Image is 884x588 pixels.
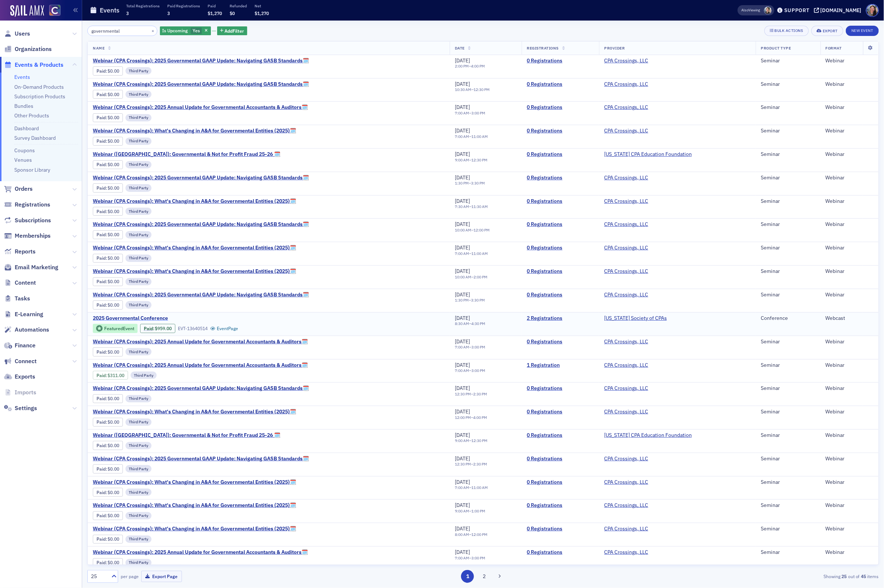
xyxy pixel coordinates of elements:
[604,198,648,205] a: CPA Crossings, LLC
[14,147,35,154] a: Coupons
[455,157,469,162] time: 9:00 AM
[93,315,216,322] span: 2025 Governmental Conference
[93,104,308,111] a: Webinar (CPA Crossings): 2025 Annual Update for Governmental Accountants & Auditors🗓️
[93,207,123,216] div: Paid: 0 - $0
[826,128,873,134] div: Webinar
[15,295,30,303] span: Tasks
[455,228,490,233] div: –
[866,4,879,17] span: Profile
[604,151,692,158] span: California CPA Education Foundation
[4,45,52,53] a: Organizations
[455,244,470,251] span: [DATE]
[455,45,465,51] span: Date
[4,326,49,334] a: Automations
[527,81,594,88] a: 0 Registrations
[93,160,123,169] div: Paid: 0 - $0
[527,456,594,462] a: 0 Registrations
[14,125,39,132] a: Dashboard
[225,28,244,34] span: Add Filter
[93,292,309,298] a: Webinar (CPA Crossings): 2025 Governmental GAAP Update: Navigating GASB Standards🗓️
[217,26,247,36] button: AddFilter
[96,209,106,214] a: Paid
[93,151,280,158] span: Webinar (CA): Governmental & Not for Profit Fraud 25-26 🗓
[162,28,188,33] span: Is Upcoming
[4,404,37,412] a: Settings
[604,128,648,134] a: CPA Crossings, LLC
[784,7,810,14] div: Support
[604,268,648,275] a: CPA Crossings, LLC
[826,45,842,51] span: Format
[93,268,296,275] a: Webinar (CPA Crossings): What's Changing in A&A for Governmental Entities (2025)🗓️
[455,204,469,209] time: 7:30 AM
[775,29,803,33] div: Bulk Actions
[604,339,648,345] a: CPA Crossings, LLC
[4,263,58,271] a: Email Marketing
[93,456,309,462] span: Webinar (CPA Crossings): 2025 Governmental GAAP Update: Navigating GASB Standards🗓️
[167,10,170,16] span: 3
[15,61,63,69] span: Events & Products
[4,310,43,318] a: E-Learning
[87,26,157,36] input: Search…
[93,198,296,205] a: Webinar (CPA Crossings): What's Changing in A&A for Governmental Entities (2025)🗓️
[4,279,36,287] a: Content
[604,292,648,298] a: CPA Crossings, LLC
[96,373,106,378] a: Paid
[93,221,309,228] a: Webinar (CPA Crossings): 2025 Governmental GAAP Update: Navigating GASB Standards🗓️
[96,92,108,97] span: :
[15,357,37,365] span: Connect
[10,5,44,17] img: SailAMX
[144,326,153,331] a: Paid
[4,295,30,303] a: Tasks
[826,175,873,181] div: Webinar
[126,10,129,16] span: 3
[455,104,470,110] span: [DATE]
[455,180,469,186] time: 1:30 PM
[471,204,488,209] time: 11:30 AM
[108,115,120,120] span: $0.00
[604,409,648,415] a: CPA Crossings, LLC
[15,388,36,397] span: Imports
[471,180,485,186] time: 3:30 PM
[255,3,269,8] p: Net
[93,230,123,239] div: Paid: 0 - $0
[471,110,485,116] time: 3:00 PM
[455,227,471,233] time: 10:00 AM
[527,45,559,51] span: Registrations
[96,232,106,237] a: Paid
[93,175,309,181] a: Webinar (CPA Crossings): 2025 Governmental GAAP Update: Navigating GASB Standards🗓️
[826,221,873,228] div: Webinar
[826,245,873,251] div: Webinar
[93,502,296,509] a: Webinar (CPA Crossings): What's Changing in A&A for Governmental Entities (2025)🗓️
[811,26,843,36] button: Export
[527,151,594,158] a: 0 Registrations
[761,245,815,251] div: Seminar
[93,183,123,192] div: Paid: 0 - $0
[125,184,151,191] div: Third Party
[4,388,36,397] a: Imports
[96,68,106,74] a: Paid
[208,3,222,8] p: Paid
[93,385,309,392] a: Webinar (CPA Crossings): 2025 Governmental GAAP Update: Navigating GASB Standards🗓️
[455,181,485,186] div: –
[96,419,106,425] a: Paid
[604,58,648,64] a: CPA Crossings, LLC
[455,221,470,227] span: [DATE]
[527,339,594,345] a: 0 Registrations
[15,216,51,224] span: Subscriptions
[93,479,296,486] a: Webinar (CPA Crossings): What's Changing in A&A for Governmental Entities (2025)🗓️
[455,204,488,209] div: –
[604,479,648,486] a: CPA Crossings, LLC
[96,115,108,120] span: :
[604,198,650,205] span: CPA Crossings, LLC
[96,185,106,191] a: Paid
[455,198,470,204] span: [DATE]
[14,74,30,80] a: Events
[761,198,815,205] div: Seminar
[93,549,308,556] a: Webinar (CPA Crossings): 2025 Annual Update for Governmental Accountants & Auditors🗓️
[96,443,106,448] a: Paid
